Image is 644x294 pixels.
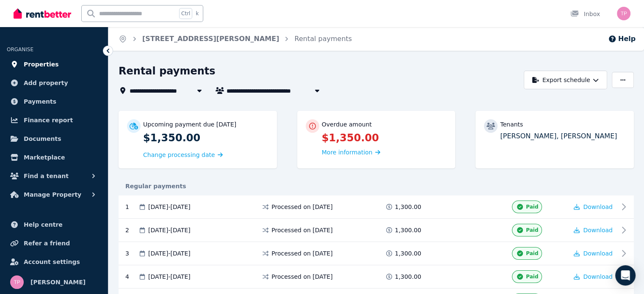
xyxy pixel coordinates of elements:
[24,134,61,144] span: Documents
[24,238,70,248] span: Refer a friend
[7,168,101,184] button: Find a tenant
[24,96,56,107] span: Payments
[574,249,613,258] button: Download
[148,272,191,281] span: [DATE] - [DATE]
[125,247,138,260] div: 3
[7,235,101,252] a: Refer a friend
[526,250,538,257] span: Paid
[500,120,523,129] p: Tenants
[7,56,101,73] a: Properties
[526,203,538,210] span: Paid
[271,272,332,281] span: Processed on [DATE]
[24,152,65,162] span: Marketplace
[574,272,613,281] button: Download
[271,203,332,211] span: Processed on [DATE]
[615,265,636,286] div: Open Intercom Messenger
[7,149,101,166] a: Marketplace
[7,47,33,52] span: ORGANISE
[24,115,73,125] span: Finance report
[125,224,138,236] div: 2
[395,249,421,258] span: 1,300.00
[583,227,613,234] span: Download
[7,74,101,91] a: Add property
[583,273,613,280] span: Download
[526,227,538,234] span: Paid
[179,8,192,19] span: Ctrl
[395,272,421,281] span: 1,300.00
[7,93,101,110] a: Payments
[143,120,236,129] p: Upcoming payment due [DATE]
[196,10,199,17] span: k
[24,78,68,88] span: Add property
[574,226,613,234] button: Download
[322,120,372,129] p: Overdue amount
[24,171,69,181] span: Find a tenant
[617,7,630,20] img: Tim Pennock
[119,64,216,78] h1: Rental payments
[7,253,101,270] a: Account settings
[108,27,362,51] nav: Breadcrumb
[583,203,613,210] span: Download
[7,186,101,203] button: Manage Property
[24,257,80,267] span: Account settings
[608,34,636,44] button: Help
[143,151,215,159] span: Change processing date
[125,270,138,283] div: 4
[294,35,352,43] a: Rental payments
[119,182,634,190] div: Regular payments
[143,131,268,145] p: $1,350.00
[271,226,332,234] span: Processed on [DATE]
[271,249,332,258] span: Processed on [DATE]
[148,203,191,211] span: [DATE] - [DATE]
[143,151,223,159] a: Change processing date
[574,203,613,211] button: Download
[526,273,538,280] span: Paid
[322,149,373,156] span: More information
[395,226,421,234] span: 1,300.00
[142,35,279,43] a: [STREET_ADDRESS][PERSON_NAME]
[7,216,101,233] a: Help centre
[148,249,191,258] span: [DATE] - [DATE]
[395,203,421,211] span: 1,300.00
[24,59,59,69] span: Properties
[14,7,71,20] img: RentBetter
[24,220,63,230] span: Help centre
[570,10,600,18] div: Inbox
[7,112,101,129] a: Finance report
[524,71,607,89] button: Export schedule
[500,131,625,141] p: [PERSON_NAME], [PERSON_NAME]
[148,226,191,234] span: [DATE] - [DATE]
[24,190,81,200] span: Manage Property
[322,131,447,145] p: $1,350.00
[125,201,138,213] div: 1
[10,275,24,289] img: Tim Pennock
[583,250,613,257] span: Download
[7,130,101,147] a: Documents
[30,277,86,287] span: [PERSON_NAME]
